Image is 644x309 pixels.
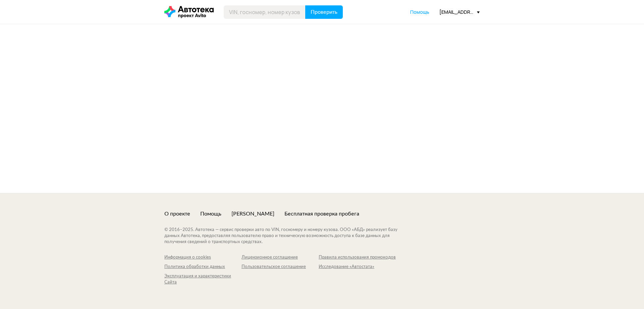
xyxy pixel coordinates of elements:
a: О проекте [164,210,190,218]
input: VIN, госномер, номер кузова [224,5,306,19]
a: Политика обработки данных [164,264,241,270]
a: Помощь [410,9,429,15]
div: [EMAIL_ADDRESS][PERSON_NAME][DOMAIN_NAME] [439,9,480,15]
a: Пользовательское соглашение [241,264,319,270]
a: Информация о cookies [164,255,241,261]
div: © 2016– 2025 . Автотека — сервис проверки авто по VIN, госномеру и номеру кузова. ООО «АБД» реали... [164,227,411,245]
a: Эксплуатация и характеристики Сайта [164,273,241,285]
a: Бесплатная проверка пробега [284,210,359,218]
a: Лицензионное соглашение [241,255,319,261]
a: Помощь [200,210,221,218]
a: Исследование «Автостата» [319,264,396,270]
a: [PERSON_NAME] [231,210,274,218]
span: Проверить [311,9,337,15]
button: Проверить [305,5,343,19]
a: Правила использования промокодов [319,255,396,261]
